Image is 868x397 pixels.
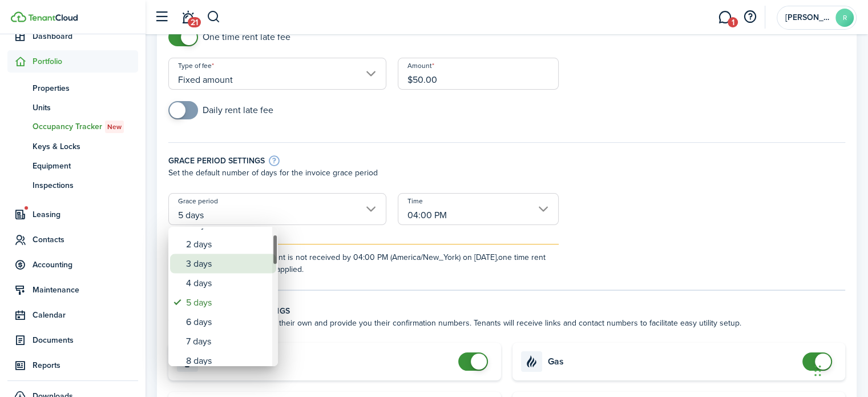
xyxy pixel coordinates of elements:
[186,235,269,254] div: 2 days
[168,227,278,366] mbsc-wheel: Grace period
[186,254,269,274] div: 3 days
[186,351,269,371] div: 8 days
[186,312,269,332] div: 6 days
[186,332,269,351] div: 7 days
[186,274,269,293] div: 4 days
[186,293,269,312] div: 5 days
